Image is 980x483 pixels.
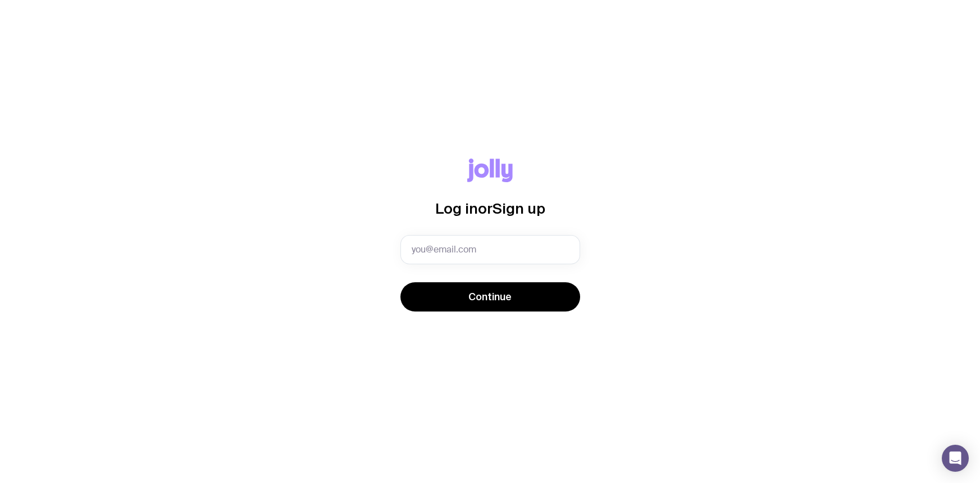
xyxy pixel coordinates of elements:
button: Continue [400,282,580,312]
span: Continue [468,290,512,304]
span: or [478,200,493,216]
input: you@email.com [400,235,580,264]
span: Sign up [493,200,545,216]
div: Open Intercom Messenger [942,445,969,472]
span: Log in [435,200,478,216]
